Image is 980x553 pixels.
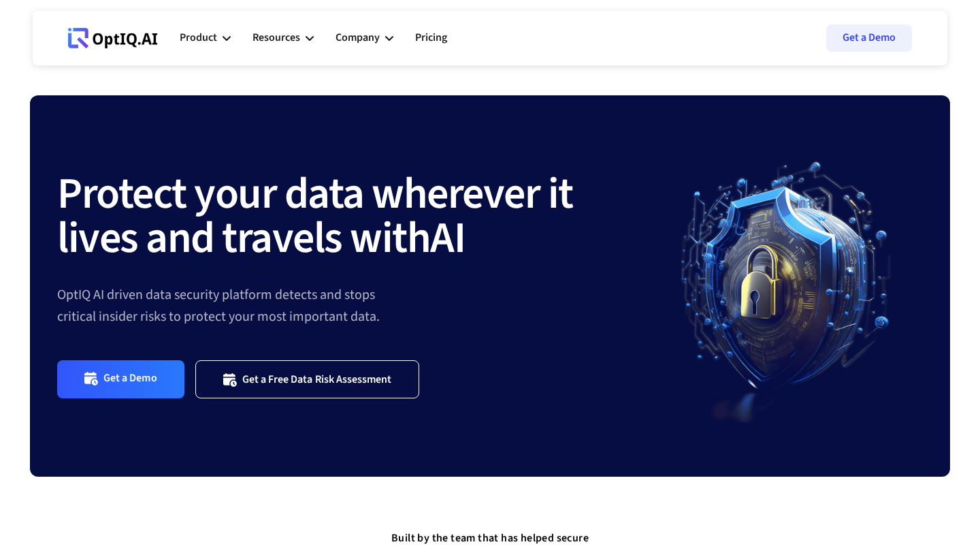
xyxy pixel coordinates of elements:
div: Company [336,29,380,47]
div: Webflow Homepage [68,48,69,48]
div: Company [336,18,393,59]
div: Product [180,18,231,59]
a: Webflow Homepage [68,18,158,59]
div: Get a Demo [103,371,157,387]
a: Pricing [415,18,447,59]
div: Resources [252,18,314,59]
div: Product [180,29,217,47]
div: Resources [252,29,300,47]
div: OptIQ AI driven data security platform detects and stops critical insider risks to protect your m... [57,284,651,328]
strong: AI [430,207,465,270]
a: Get a Free Data Risk Assessment [195,360,420,398]
a: Get a Demo [57,360,184,398]
strong: Built by the team that has helped secure [391,531,589,546]
a: Get a Demo [826,25,912,52]
div: Get a Free Data Risk Assessment [242,373,392,386]
strong: Protect your data wherever it lives and travels with [57,163,573,270]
